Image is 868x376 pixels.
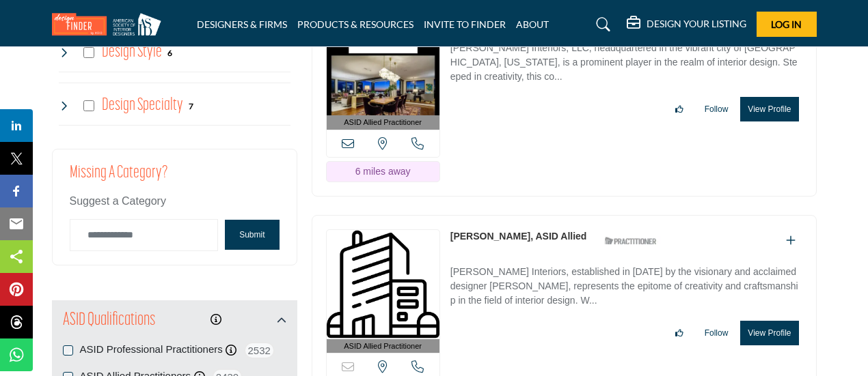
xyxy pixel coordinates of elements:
a: [PERSON_NAME] Interiors, established in [DATE] by the visionary and acclaimed designer [PERSON_NA... [450,257,802,310]
p: Margaret Richards, ASID Allied [450,229,587,244]
span: ASID Allied Practitioner [344,341,422,352]
h4: Design Style: Styles that range from contemporary to Victorian to meet any aesthetic vision. [102,40,162,64]
img: Site Logo [52,13,168,35]
a: Add To List [786,235,796,246]
a: DESIGNERS & FIRMS [197,18,287,30]
h2: Missing a Category? [70,163,280,193]
a: [PERSON_NAME] Interiors, LLC, headquartered in the vibrant city of [GEOGRAPHIC_DATA], [US_STATE],... [450,33,802,87]
div: DESIGN YOUR LISTING [627,16,746,33]
a: ABOUT [516,18,549,30]
b: 7 [189,102,193,111]
p: [PERSON_NAME] Interiors, LLC, headquartered in the vibrant city of [GEOGRAPHIC_DATA], [US_STATE],... [450,41,802,87]
button: Like listing [666,98,692,121]
button: Log In [757,12,817,37]
button: Submit [225,220,279,250]
a: Search [583,14,619,35]
button: View Profile [740,97,798,121]
a: INVITE TO FINDER [424,18,506,30]
p: [PERSON_NAME] Interiors, established in [DATE] by the visionary and acclaimed designer [PERSON_NA... [450,265,802,310]
img: ASID Qualified Practitioners Badge Icon [599,233,661,250]
input: Select Design Specialty checkbox [83,100,94,111]
div: 7 Results For Design Specialty [189,100,193,112]
h5: DESIGN YOUR LISTING [647,18,746,30]
input: Select Design Style checkbox [83,47,94,58]
span: Log In [771,18,802,30]
img: Susan Tollefsen, ASID Allied [327,6,439,115]
img: Margaret Richards, ASID Allied [327,230,439,339]
a: [PERSON_NAME], ASID Allied [450,231,587,242]
span: Suggest a Category [70,195,166,207]
b: 6 [167,48,172,58]
input: ASID Professional Practitioners checkbox [63,345,73,356]
h2: ASID Qualifications [63,308,155,333]
a: Information about [211,314,221,326]
h4: Design Specialty: Sustainable, accessible, health-promoting, neurodiverse-friendly, age-in-place,... [102,93,183,117]
a: ASID Allied Practitioner [327,6,439,130]
span: ASID Allied Practitioner [344,117,422,128]
label: ASID Professional Practitioners [80,342,223,358]
button: Like listing [666,321,692,345]
div: Click to view information [211,312,221,328]
button: View Profile [740,321,798,345]
a: ASID Allied Practitioner [327,230,439,353]
div: 6 Results For Design Style [167,46,172,59]
button: Follow [696,98,737,121]
span: 6 miles away [355,166,411,177]
span: 2532 [244,342,275,359]
a: PRODUCTS & RESOURCES [297,18,413,30]
input: Category Name [70,219,219,251]
button: Follow [696,321,737,345]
